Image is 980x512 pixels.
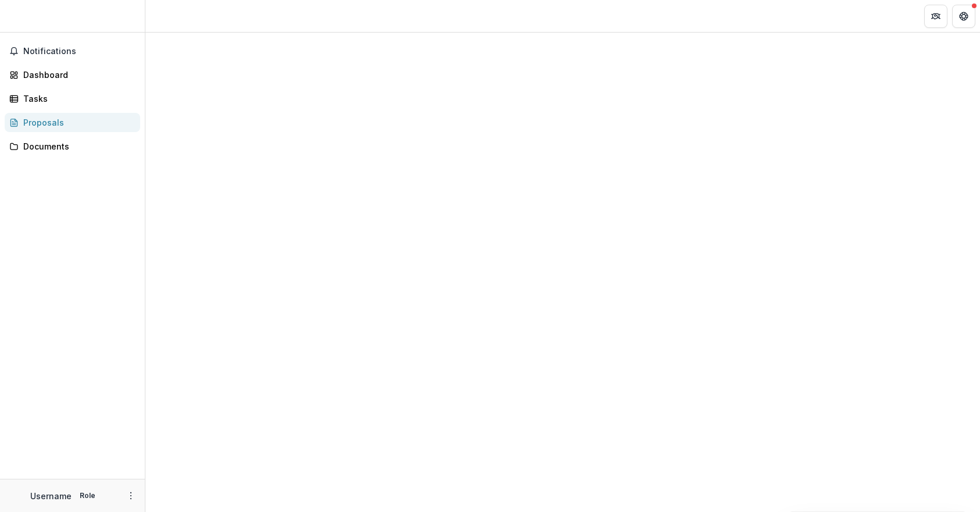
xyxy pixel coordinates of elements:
[5,89,140,108] a: Tasks
[23,93,131,105] div: Tasks
[124,489,138,503] button: More
[30,490,72,502] p: Username
[5,42,140,61] button: Notifications
[23,69,131,81] div: Dashboard
[23,140,131,152] div: Documents
[952,5,975,28] button: Get Help
[76,490,99,501] p: Role
[23,116,131,129] div: Proposals
[924,5,947,28] button: Partners
[5,137,140,156] a: Documents
[5,65,140,84] a: Dashboard
[23,47,136,56] span: Notifications
[5,113,140,132] a: Proposals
